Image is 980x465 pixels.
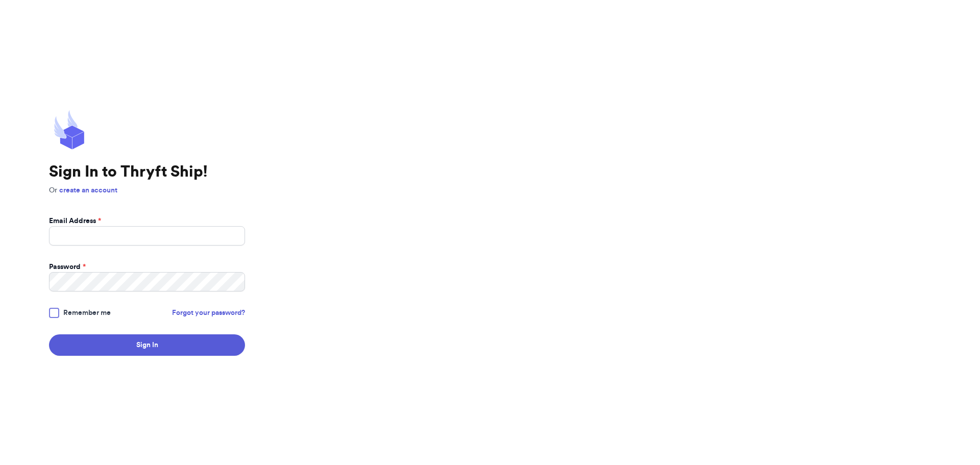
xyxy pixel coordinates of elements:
span: Remember me [63,308,111,318]
label: Email Address [49,216,101,226]
button: Sign In [49,334,245,356]
label: Password [49,262,86,272]
a: create an account [59,187,117,194]
a: Forgot your password? [172,308,245,318]
h1: Sign In to Thryft Ship! [49,163,245,181]
p: Or [49,185,245,195]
